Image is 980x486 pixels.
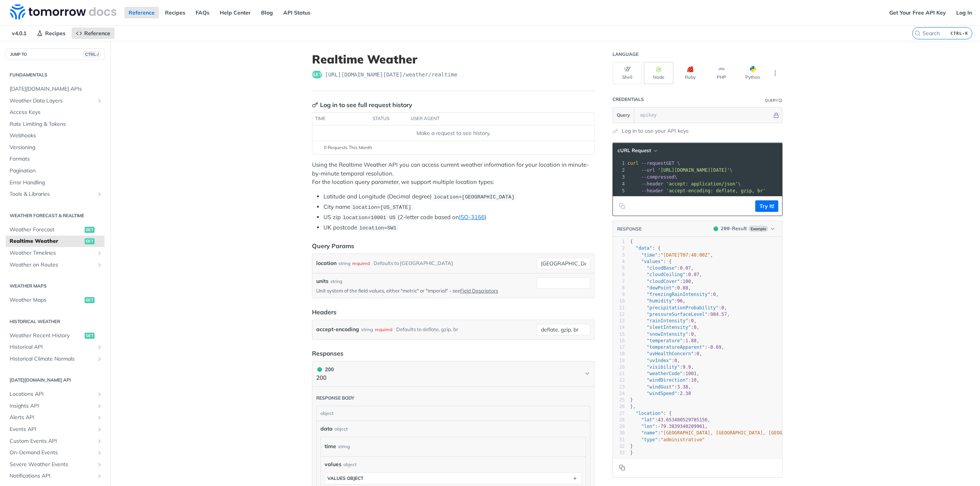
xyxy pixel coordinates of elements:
[96,438,103,444] button: Show subpages for Custom Events API
[316,365,590,382] button: 200 200200
[312,100,412,109] div: Log in to see full request history
[85,238,95,244] span: get
[661,252,710,258] span: "[DATE]T07:48:00Z"
[644,62,673,84] button: Node
[686,338,697,343] span: 1.88
[613,397,625,403] div: 25
[96,250,103,256] button: Show subpages for Weather Timelines
[630,430,926,436] span: : ,
[617,112,630,119] span: Query
[343,215,395,221] span: location=10001 US
[434,194,514,200] span: location=[GEOGRAPHIC_DATA]
[191,7,214,18] a: FAQs
[769,67,781,79] button: More Languages
[613,311,625,318] div: 12
[613,318,625,324] div: 13
[316,365,334,374] div: 200
[630,364,694,370] span: : ,
[617,225,642,233] button: RESPONSE
[613,265,625,271] div: 5
[613,344,625,351] div: 17
[613,377,625,384] div: 22
[612,51,639,57] div: Language
[6,189,105,200] a: Tools & LibrariesShow subpages for Tools & Libraries
[613,430,625,436] div: 30
[630,292,719,297] span: : ,
[613,180,626,187] div: 4
[661,430,923,436] span: "[GEOGRAPHIC_DATA], [GEOGRAPHIC_DATA], [GEOGRAPHIC_DATA], [GEOGRAPHIC_DATA], [GEOGRAPHIC_DATA]"
[6,294,105,306] a: Weather Mapsget
[765,98,778,103] div: Query
[317,406,588,421] div: object
[612,62,642,84] button: Shell
[721,305,724,310] span: 0
[6,447,105,458] a: On-Demand EventsShow subpages for On-Demand Events
[312,102,318,108] svg: Key
[647,305,719,310] span: "precipitationProbability"
[316,277,328,285] label: units
[323,223,595,232] li: UK postcode
[710,312,727,317] span: 984.57
[6,259,105,271] a: Weather on RoutesShow subpages for Weather on Routes
[6,72,105,78] h2: Fundamentals
[315,129,591,137] div: Make a request to see history.
[630,351,702,356] span: : ,
[613,423,625,430] div: 29
[396,324,458,335] div: Defaults to deflate, gzip, br
[6,412,105,423] a: Alerts APIShow subpages for Alerts API
[10,190,95,198] span: Tools & Libraries
[10,414,95,421] span: Alerts API
[124,7,159,18] a: Reference
[6,49,105,60] button: JUMP TOCTRL-/
[630,411,671,416] span: : {
[677,285,688,291] span: 0.88
[613,239,625,245] div: 1
[647,364,680,370] span: "visibility"
[279,7,315,18] a: API Status
[779,99,782,102] i: Information
[641,259,663,264] span: "values"
[696,351,699,356] span: 0
[374,258,453,269] div: Defaults to [GEOGRAPHIC_DATA]
[10,332,83,340] span: Weather Recent History
[10,261,95,269] span: Weather on Routes
[613,351,625,357] div: 18
[10,97,95,105] span: Weather Data Layers
[613,324,625,331] div: 14
[10,390,95,398] span: Locations API
[10,226,83,234] span: Weather Forecast
[316,374,334,382] p: 200
[96,191,103,197] button: Show subpages for Tools & Libraries
[613,298,625,304] div: 10
[459,213,485,221] a: ISO-3166
[96,414,103,421] button: Show subpages for Alerts API
[96,356,103,362] button: Show subpages for Historical Climate Normals
[647,292,710,297] span: "freezingRainIntensity"
[630,384,691,390] span: : ,
[613,258,625,265] div: 4
[630,345,724,350] span: : ,
[683,279,691,284] span: 100
[85,297,95,303] span: get
[359,225,396,231] span: location=SW1
[710,345,722,350] span: 0.69
[641,167,655,173] span: --url
[721,226,730,231] span: 200
[33,28,70,39] a: Recipes
[707,62,736,84] button: PHP
[10,144,103,151] span: Versioning
[6,341,105,353] a: Historical APIShow subpages for Historical API
[630,424,707,429] span: : ,
[647,338,683,343] span: "temperature"
[584,371,590,377] svg: Chevron
[338,258,350,269] div: string
[6,165,105,177] a: Pagination
[630,245,661,251] span: : {
[613,107,634,123] button: Query
[6,330,105,341] a: Weather Recent Historyget
[677,298,683,304] span: 96
[613,305,625,311] div: 11
[96,403,103,409] button: Show subpages for Insights API
[748,226,768,232] span: Example
[647,285,674,291] span: "dewPoint"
